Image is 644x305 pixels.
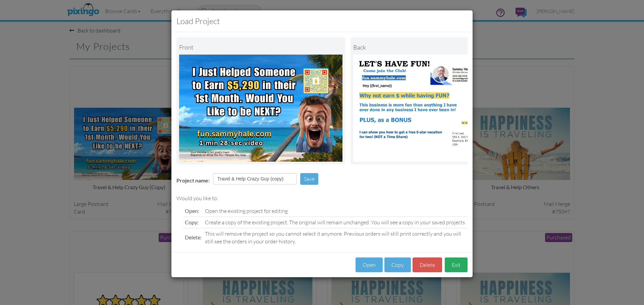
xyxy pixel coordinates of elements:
div: Would you like to: [176,195,468,202]
span: Open: [185,208,199,214]
span: Copy: [185,219,199,225]
div: back [353,40,517,55]
td: Create a copy of the existing project. The original will remain unchanged. You will see a copy in... [203,217,468,228]
span: Delete: [185,234,202,240]
td: Open the existing project for editing [203,206,468,217]
button: Open [356,257,383,273]
button: Save [300,173,318,185]
label: Project name: [176,177,210,184]
td: This will remove the project so you cannot select it anymore. Previous orders will still print co... [203,228,468,247]
button: Copy [384,257,411,273]
input: Enter project name [213,173,297,184]
img: Landscape Image [179,55,342,162]
img: Portrait Image [353,55,517,162]
button: Exit [445,257,468,273]
button: Delete [413,257,442,273]
h3: Load Project [176,15,468,27]
div: Front [179,40,342,55]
